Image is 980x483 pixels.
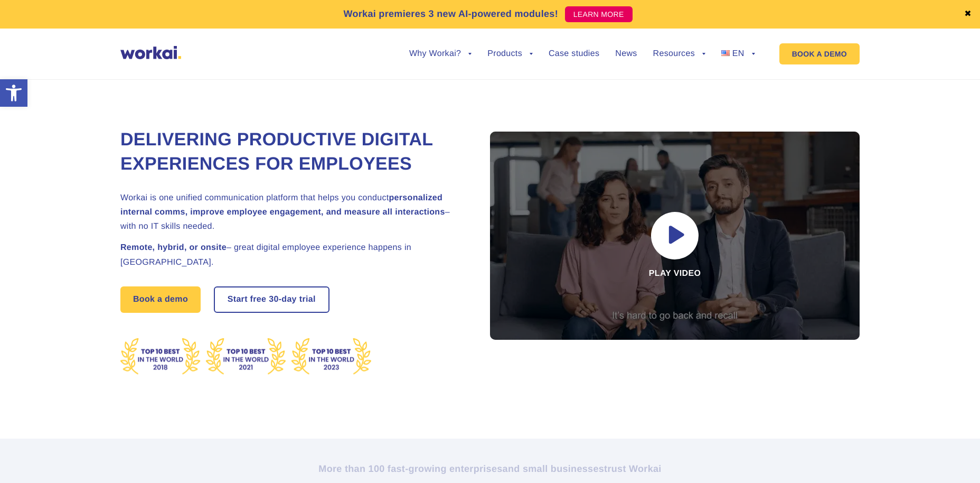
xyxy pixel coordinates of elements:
a: News [615,50,637,58]
a: ✖ [964,10,972,18]
h2: More than 100 fast-growing enterprises trust Workai [197,462,783,475]
p: Workai premieres 3 new AI-powered modules! [343,7,558,21]
span: EN [732,49,745,58]
a: BOOK A DEMO [779,43,860,64]
a: Case studies [549,50,599,58]
a: Book a demo [120,286,201,313]
h2: Workai is one unified communication platform that helps you conduct – with no IT skills needed. [120,191,464,234]
h2: – great digital employee experience happens in [GEOGRAPHIC_DATA]. [120,240,464,269]
div: Play video [490,132,860,340]
a: Why Workai? [409,50,472,58]
a: Resources [653,50,705,58]
a: LEARN MORE [565,6,633,22]
strong: Remote, hybrid, or onsite [120,243,227,252]
a: Start free30-daytrial [215,287,328,312]
i: 30-day [269,295,297,304]
h1: Delivering Productive Digital Experiences for Employees [120,128,464,177]
a: Products [487,50,533,58]
i: and small businesses [503,463,604,474]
